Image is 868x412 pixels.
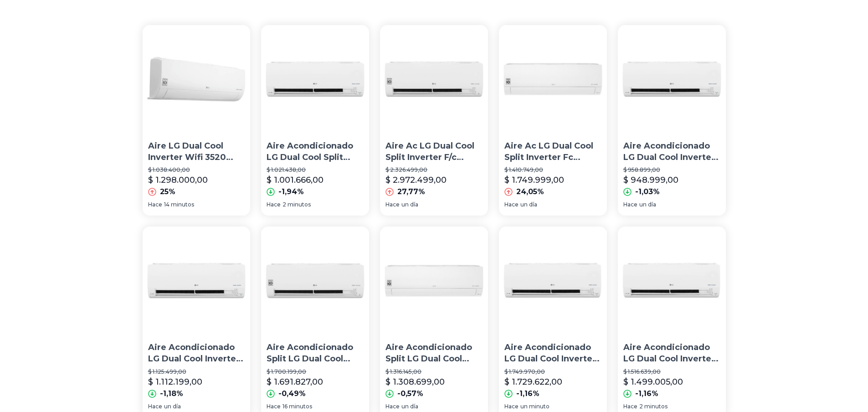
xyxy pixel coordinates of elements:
span: Hace [385,201,400,208]
p: $ 1.516.639,00 [623,368,720,376]
span: Hace [267,201,281,208]
p: $ 1.308.699,00 [385,376,445,388]
p: -1,16% [516,388,539,399]
img: Aire Acondicionado Split LG Dual Cool Inverter 4500f Wifi [380,227,488,335]
span: Hace [148,403,162,410]
p: $ 1.700.199,00 [267,368,364,376]
p: $ 1.410.749,00 [504,166,601,174]
span: Hace [623,403,637,410]
a: Aire Ac LG Dual Cool Split Inverter Fc 18000 Btu S4-w18kl31aAire Ac LG Dual Cool Split Inverter F... [499,25,607,216]
p: Aire Acondicionado LG Dual Cool Inverter F/c 6000 Fg Wifi [504,342,601,365]
img: Aire Acondicionado LG Dual Cool Inverter Wifi 3000 Frigorias [143,227,251,335]
span: un minuto [520,403,550,410]
p: -1,18% [160,388,183,399]
p: $ 1.749.999,00 [504,174,564,186]
p: $ 1.691.827,00 [267,376,323,388]
p: $ 948.999,00 [623,174,678,186]
span: Hace [148,201,162,208]
p: Aire Acondicionado LG Dual Cool Inverter F/c 5100w Wifi [623,342,720,365]
p: Aire Ac LG Dual Cool Split Inverter F/c 6000f S4-w24k231e Cu [385,140,483,163]
p: $ 2.972.499,00 [385,174,447,186]
p: Aire Acondicionado LG Dual Cool Split Inverter F/c 3517w Wif [267,140,364,163]
a: Aire Acondicionado LG Dual Cool Split Inverter F/c 3517w WifAire Acondicionado LG Dual Cool Split... [261,25,369,216]
p: $ 2.326.499,00 [385,166,483,174]
p: -1,16% [635,388,658,399]
img: Aire LG Dual Cool Inverter Wifi 3520 Watts F/c S4-w12ja31a [143,25,251,133]
img: Aire Ac LG Dual Cool Split Inverter F/c 6000f S4-w24k231e Cu [380,25,488,133]
p: $ 1.125.499,00 [148,368,245,376]
p: $ 1.729.622,00 [504,376,562,388]
img: Aire Acondicionado Split LG Dual Cool Inverter Wifi 5500f [261,227,369,335]
span: Hace [385,403,400,410]
p: Aire Acondicionado LG Dual Cool Inverter Wifi 3000 Frigorias [148,342,245,365]
p: -0,57% [397,388,423,399]
span: 14 minutos [164,201,194,208]
p: -1,03% [635,186,660,197]
p: Aire Acondicionado Split LG Dual Cool Inverter 4500f Wifi [385,342,483,365]
p: -0,49% [278,388,306,399]
img: Aire Ac LG Dual Cool Split Inverter Fc 18000 Btu S4-w18kl31a [499,25,607,133]
p: $ 1.316.145,00 [385,368,483,376]
span: un día [639,201,656,208]
img: Aire Acondicionado LG Dual Cool Inverter F/c 5100w Wifi [618,227,726,335]
span: Hace [623,201,637,208]
p: Aire Acondicionado Split LG Dual Cool Inverter Wifi 5500f [267,342,364,365]
p: $ 1.112.199,00 [148,376,202,388]
a: Aire LG Dual Cool Inverter Wifi 3520 Watts F/c S4-w12ja31aAire LG Dual Cool Inverter Wifi 3520 [P... [143,25,251,216]
p: 27,77% [397,186,425,197]
p: $ 1.001.666,00 [267,174,324,186]
span: Hace [504,201,519,208]
img: Aire Acondicionado LG Dual Cool Inverter Wifi 3000f F/c [618,25,726,133]
p: $ 1.021.438,00 [267,166,364,174]
span: un día [401,403,418,410]
p: -1,94% [278,186,304,197]
span: un día [401,201,418,208]
p: 25% [160,186,175,197]
a: Aire Ac LG Dual Cool Split Inverter F/c 6000f S4-w24k231e CuAire Ac LG Dual Cool Split Inverter F... [380,25,488,216]
p: $ 1.749.970,00 [504,368,601,376]
p: $ 958.899,00 [623,166,720,174]
p: Aire Acondicionado LG Dual Cool Inverter Wifi 3000f F/c [623,140,720,163]
img: Aire Acondicionado LG Dual Cool Inverter F/c 6000 Fg Wifi [499,227,607,335]
span: 2 minutos [282,201,311,208]
p: Aire Ac LG Dual Cool Split Inverter Fc 18000 Btu S4-w18kl31a [504,140,601,163]
p: $ 1.298.000,00 [148,174,208,186]
p: $ 1.499.005,00 [623,376,683,388]
p: Aire LG Dual Cool Inverter Wifi 3520 [PERSON_NAME] F/c S4-w12ja31a [148,140,245,163]
span: 16 minutos [282,403,312,410]
span: Hace [267,403,281,410]
span: un día [164,403,181,410]
a: Aire Acondicionado LG Dual Cool Inverter Wifi 3000f F/cAire Acondicionado LG Dual Cool Inverter W... [618,25,726,216]
span: 2 minutos [639,403,668,410]
span: un día [520,201,537,208]
p: 24,05% [516,186,544,197]
p: $ 1.038.400,00 [148,166,245,174]
img: Aire Acondicionado LG Dual Cool Split Inverter F/c 3517w Wif [261,25,369,133]
span: Hace [504,403,519,410]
